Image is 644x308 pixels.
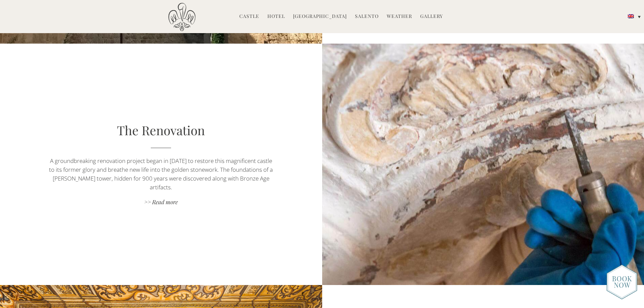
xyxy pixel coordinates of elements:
[168,3,195,31] img: Castello di Ugento
[48,198,274,207] a: >> Read more
[606,264,637,300] img: new-booknow.png
[48,157,274,192] p: A groundbreaking renovation project began in [DATE] to restore this magnificent castle to its for...
[420,13,443,21] a: Gallery
[387,13,412,21] a: Weather
[117,122,205,138] a: The Renovation
[293,13,347,21] a: [GEOGRAPHIC_DATA]
[239,13,259,21] a: Castle
[628,14,634,18] img: English
[267,13,285,21] a: Hotel
[355,13,379,21] a: Salento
